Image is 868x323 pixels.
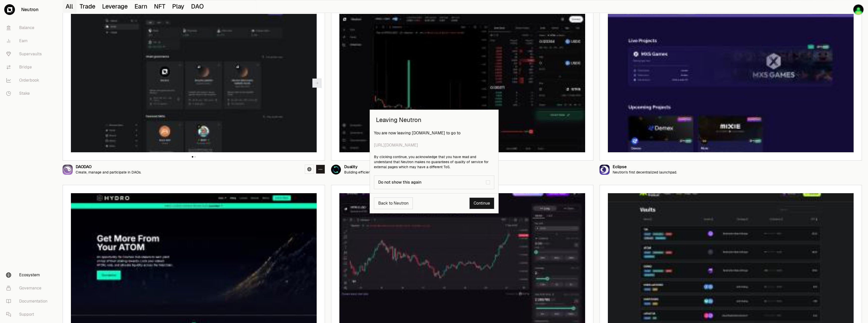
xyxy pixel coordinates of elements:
[374,154,494,169] p: By clicking continue, you acknowledge that you have read and understand that Neutron makes no gua...
[374,197,413,209] button: Back to Neutron
[370,110,498,130] h2: Leaving Neutron
[374,130,494,148] p: You are now leaving [DOMAIN_NAME] to go to
[374,142,494,148] span: [URL][DOMAIN_NAME]
[469,197,494,209] a: Continue
[378,180,486,185] div: Do not show this again
[486,180,490,184] button: Do not show this again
